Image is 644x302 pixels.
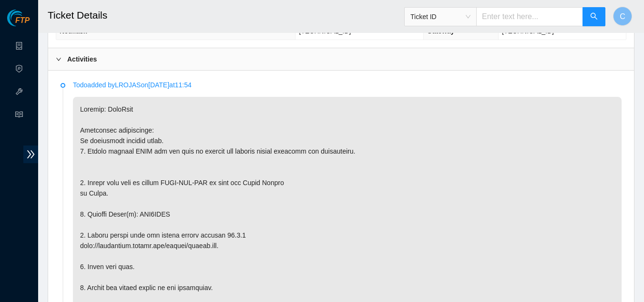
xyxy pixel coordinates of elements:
input: Enter text here... [476,7,583,26]
button: C [613,7,632,26]
span: C [620,10,625,22]
a: Akamai TechnologiesFTP [7,17,30,30]
button: search [583,7,605,26]
span: double-right [23,146,38,163]
div: Activities [48,48,634,70]
span: FTP [15,16,30,25]
p: Todo added by LROJAS on [DATE] at 11:54 [73,80,622,90]
span: right [56,56,61,62]
span: search [590,12,598,21]
span: Ticket ID [410,10,470,24]
span: read [15,106,23,125]
b: Activities [67,54,97,64]
img: Akamai Technologies [7,10,48,26]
